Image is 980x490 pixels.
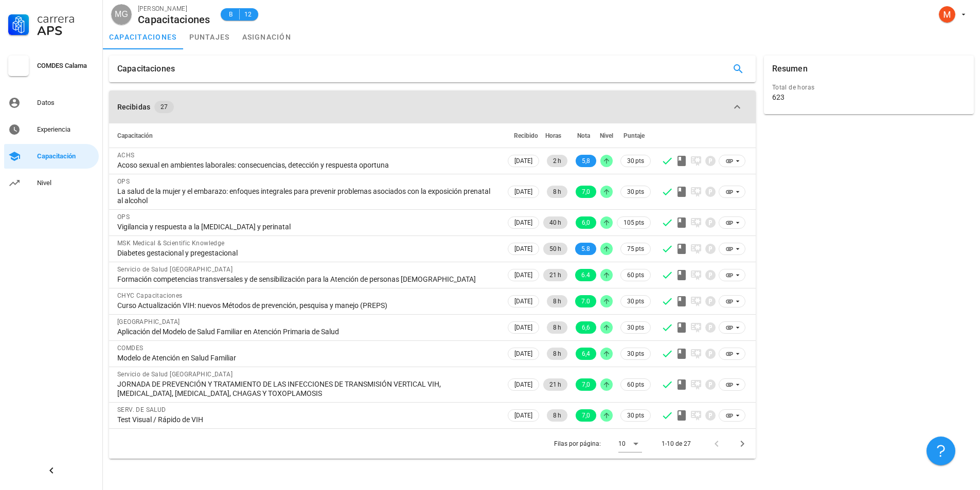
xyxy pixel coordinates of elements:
span: 21 h [549,269,561,281]
div: JORNADA DE PREVENCIÓN Y TRATAMIENTO DE LAS INFECCIONES DE TRANSMISIÓN VERTICAL VIH, [MEDICAL_DATA... [117,379,497,398]
div: [PERSON_NAME] [138,4,210,14]
a: capacitaciones [103,25,183,49]
span: CHYC Capacitaciones [117,292,183,299]
span: 30 pts [627,296,644,306]
span: Puntaje [623,132,645,139]
span: 7,0 [582,409,590,422]
th: Nota [569,123,598,148]
a: Capacitación [4,144,99,169]
span: [GEOGRAPHIC_DATA] [117,318,180,325]
div: Modelo de Atención en Salud Familiar [117,353,497,362]
span: 75 pts [627,244,644,254]
span: OPS [117,213,130,221]
span: [DATE] [514,243,532,255]
span: Horas [545,132,561,139]
a: Nivel [4,171,99,195]
span: 30 pts [627,156,644,166]
span: 60 pts [627,379,644,390]
span: 8 h [553,321,561,334]
div: 10Filas por página: [618,435,642,452]
span: 7,0 [582,378,590,391]
span: Nivel [600,132,613,139]
div: Diabetes gestacional y pregestacional [117,248,497,258]
span: 6,4 [582,348,590,360]
span: SERV. DE SALUD [117,406,166,413]
span: [DATE] [514,322,532,333]
div: Carrera [37,12,95,25]
span: [DATE] [514,296,532,307]
span: 105 pts [623,217,644,228]
div: 10 [618,439,626,448]
a: Datos [4,90,99,115]
span: 8 h [553,348,561,360]
span: 21 h [549,378,561,391]
div: Filas por página: [554,429,642,459]
a: asignación [236,25,298,49]
div: Total de horas [772,82,966,93]
div: APS [37,25,95,37]
span: 5,8 [582,155,590,167]
span: 50 h [549,243,561,255]
span: Recibido [514,132,538,139]
span: [DATE] [514,410,532,421]
span: 40 h [549,216,561,229]
div: Datos [37,99,95,107]
span: 6,6 [582,321,590,334]
a: puntajes [183,25,236,49]
span: Nota [577,132,590,139]
th: Capacitación [109,123,506,148]
div: avatar [111,4,132,25]
span: 12 [244,9,252,20]
span: OPS [117,178,130,185]
span: 30 pts [627,187,644,197]
span: MG [115,4,128,25]
span: Servicio de Salud [GEOGRAPHIC_DATA] [117,371,233,378]
div: Resumen [772,56,808,82]
span: Servicio de Salud [GEOGRAPHIC_DATA] [117,266,233,273]
th: Recibido [506,123,541,148]
div: avatar [939,6,955,23]
div: La salud de la mujer y el embarazo: enfoques integrales para prevenir problemas asociados con la ... [117,187,497,205]
span: 8 h [553,409,561,422]
div: Recibidas [117,101,150,113]
div: Test Visual / Rápido de VIH [117,415,497,424]
span: 30 pts [627,410,644,421]
div: Vigilancia y respuesta a la [MEDICAL_DATA] y perinatal [117,222,497,231]
span: [DATE] [514,186,532,197]
span: [DATE] [514,269,532,281]
span: 2 h [553,155,561,167]
span: 27 [161,101,168,113]
span: 30 pts [627,349,644,359]
span: [DATE] [514,217,532,228]
span: 8 h [553,295,561,307]
div: COMDES Calama [37,62,95,70]
span: 7,0 [582,186,590,198]
div: Experiencia [37,125,95,134]
button: Recibidas 27 [109,90,756,123]
div: Formación competencias transversales y de sensibilización para la Atención de personas [DEMOGRAPH... [117,275,497,284]
div: 1-10 de 27 [662,439,691,448]
th: Puntaje [615,123,653,148]
span: 8 h [553,186,561,198]
div: 623 [772,93,785,102]
span: COMDES [117,344,143,352]
span: 60 pts [627,270,644,280]
span: Capacitación [117,132,153,139]
span: 30 pts [627,322,644,333]
span: 5.8 [581,243,590,255]
span: [DATE] [514,348,532,359]
a: Experiencia [4,117,99,142]
div: Acoso sexual en ambientes laborales: consecuencias, detección y respuesta oportuna [117,160,497,170]
th: Nivel [598,123,615,148]
span: 6.4 [581,269,590,281]
div: Capacitaciones [138,14,210,25]
span: ACHS [117,152,135,159]
button: Página siguiente [733,434,752,453]
div: Curso Actualización VIH: nuevos Métodos de prevención, pesquisa y manejo (PREPS) [117,301,497,310]
span: [DATE] [514,379,532,390]
th: Horas [541,123,569,148]
div: Nivel [37,179,95,187]
div: Aplicación del Modelo de Salud Familiar en Atención Primaria de Salud [117,327,497,336]
span: 7.0 [581,295,590,307]
span: 6,0 [582,216,590,229]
